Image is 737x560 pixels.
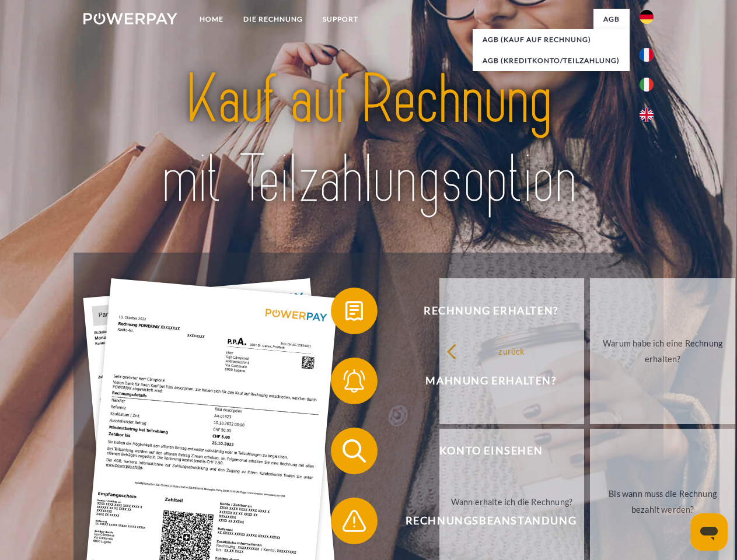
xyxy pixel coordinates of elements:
a: AGB (Kreditkonto/Teilzahlung) [473,50,630,71]
img: logo-powerpay-white.svg [83,13,177,24]
img: qb_search.svg [340,436,369,466]
a: AGB (Kauf auf Rechnung) [473,29,630,50]
img: it [640,78,654,92]
div: Warum habe ich eine Rechnung erhalten? [597,335,728,367]
a: agb [593,9,630,30]
div: Wann erhalte ich die Rechnung? [446,494,578,509]
img: fr [640,48,654,62]
a: Home [190,9,233,30]
div: Bis wann muss die Rechnung bezahlt werden? [597,486,728,517]
img: qb_bell.svg [340,366,369,395]
button: Konto einsehen [331,428,634,474]
img: de [640,10,654,24]
img: qb_bill.svg [340,296,369,325]
img: en [640,108,654,122]
a: DIE RECHNUNG [233,9,313,30]
img: title-powerpay_de.svg [111,56,626,223]
button: Rechnung erhalten? [331,288,634,334]
button: Rechnungsbeanstandung [331,498,634,544]
button: Mahnung erhalten? [331,358,634,404]
a: SUPPORT [313,9,368,30]
div: zurück [446,343,578,359]
img: qb_warning.svg [340,506,369,535]
iframe: Schaltfläche zum Öffnen des Messaging-Fensters [690,513,728,551]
